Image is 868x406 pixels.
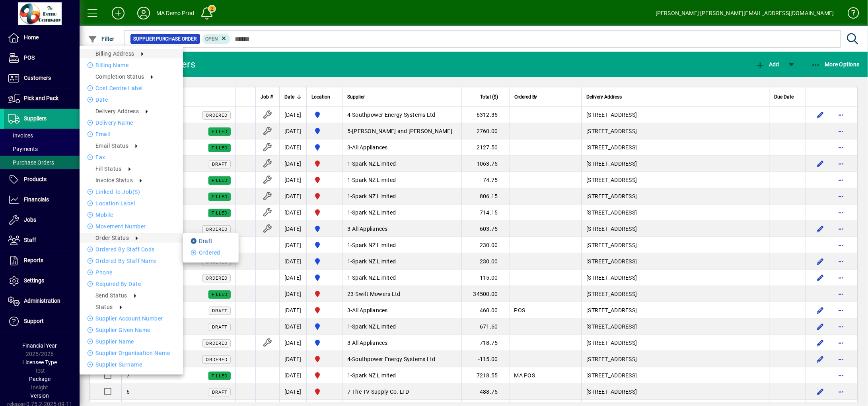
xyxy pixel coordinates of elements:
[80,325,183,335] li: Supplier Given name
[80,95,183,104] li: Date
[80,314,183,323] li: Supplier Account number
[80,348,183,358] li: Supplier Organisation name
[95,177,133,184] span: Invoice Status
[95,143,128,149] span: Email status
[80,153,183,162] li: Fax
[80,245,183,254] li: Ordered by staff code
[95,166,122,172] span: Fill Status
[80,187,183,197] li: Linked to Job(s)
[95,235,129,241] span: Order Status
[80,60,183,70] li: Billing name
[95,50,134,57] span: Billing address
[95,304,113,310] span: Status
[95,108,139,114] span: Delivery address
[80,256,183,266] li: Ordered by staff name
[80,279,183,289] li: Required by date
[183,248,239,257] li: Ordered
[80,118,183,128] li: Delivery name
[183,236,239,246] li: Draft
[80,222,183,231] li: Movement Number
[95,292,127,299] span: Send status
[80,83,183,93] li: Cost Centre Label
[80,130,183,139] li: Email
[95,73,144,80] span: Completion Status
[80,199,183,208] li: Location Label
[80,268,183,277] li: Phone
[80,210,183,220] li: Mobile
[80,360,183,369] li: Supplier Surname
[80,337,183,346] li: Supplier name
